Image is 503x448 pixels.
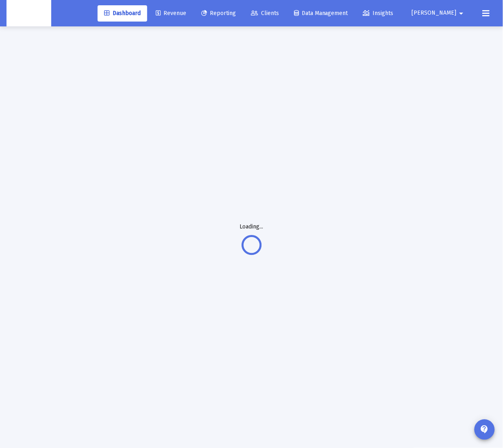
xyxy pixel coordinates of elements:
[98,5,147,22] a: Dashboard
[363,10,394,17] span: Insights
[402,5,476,21] button: [PERSON_NAME]
[13,5,45,22] img: Dashboard
[480,425,490,435] mat-icon: contact_support
[156,10,186,17] span: Revenue
[287,5,355,22] a: Data Management
[201,10,236,17] span: Reporting
[251,10,279,17] span: Clients
[195,5,242,22] a: Reporting
[104,10,141,17] span: Dashboard
[457,5,466,22] mat-icon: arrow_drop_down
[294,10,348,17] span: Data Management
[357,5,400,22] a: Insights
[149,5,193,22] a: Revenue
[244,5,285,22] a: Clients
[412,10,457,17] span: [PERSON_NAME]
